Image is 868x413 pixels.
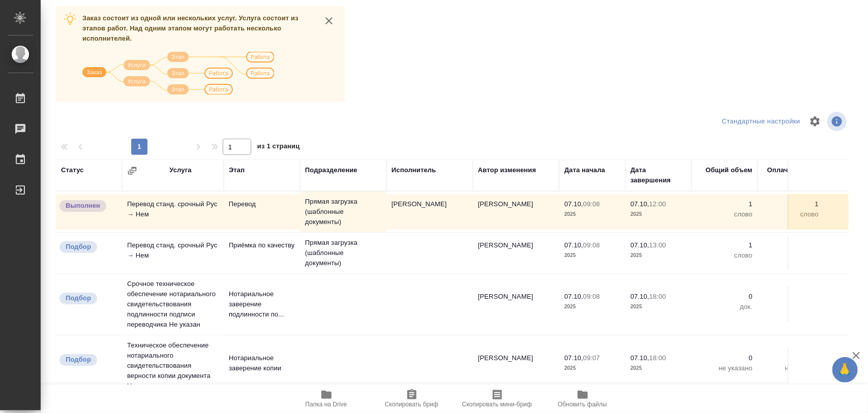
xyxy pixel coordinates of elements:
span: Обновить файлы [558,401,607,408]
span: Скопировать бриф [385,401,438,408]
p: Приёмка по качеству [229,240,295,250]
td: Перевод станд. срочный Рус → Нем [122,235,224,271]
p: док. [763,302,819,312]
div: Услуга [169,165,191,175]
p: 07.10, [564,293,583,300]
span: Скопировать мини-бриф [462,401,532,408]
p: 2025 [564,250,620,261]
span: из 1 страниц [257,140,300,155]
button: Обновить файлы [540,385,625,413]
p: слово [763,209,819,219]
p: 07.10, [564,200,583,208]
td: Техническое обеспечение нотариального свидетельствования верности копии документа Не указан [122,335,224,396]
p: 09:08 [583,200,600,208]
p: 0 [763,292,819,302]
div: split button [720,114,803,130]
p: 07.10, [564,354,583,362]
div: Этап [229,165,245,175]
div: Дата завершения [631,165,686,185]
p: 1 [697,240,753,250]
p: 2025 [564,363,620,373]
p: 18:00 [649,354,666,362]
td: Перевод станд. срочный Рус → Нем [122,194,224,230]
p: 09:08 [583,241,600,249]
p: Перевод [229,199,295,209]
button: Скопировать бриф [369,385,455,413]
p: 1 [697,199,753,209]
p: 09:07 [583,354,600,362]
td: Прямая загрузка (шаблонные документы) [300,233,386,273]
p: 2025 [631,250,686,261]
p: 2025 [564,209,620,219]
div: Подразделение [305,165,357,175]
div: Дата начала [564,165,605,175]
p: 18:00 [649,293,666,300]
p: слово [697,209,753,219]
p: 2025 [631,209,686,219]
td: [PERSON_NAME] [473,194,559,230]
p: 2025 [631,302,686,312]
div: Исполнитель [392,165,436,175]
span: Папка на Drive [306,401,347,408]
p: слово [697,250,753,261]
p: слово [763,250,819,261]
td: [PERSON_NAME] [473,235,559,271]
td: Прямая загрузка (шаблонные документы) [300,192,386,232]
td: [PERSON_NAME] [473,348,559,384]
div: Оплачиваемый объем [763,165,819,185]
p: 2025 [564,302,620,312]
button: Скопировать мини-бриф [455,385,540,413]
p: 1 [763,199,819,209]
p: 07.10, [631,354,649,362]
p: Выполнен [66,201,100,211]
p: 0 [697,292,753,302]
p: не указано [697,363,753,373]
td: [PERSON_NAME] [473,287,559,322]
p: Подбор [66,293,91,303]
p: Подбор [66,242,91,252]
p: 09:08 [583,293,600,300]
button: Папка на Drive [284,385,369,413]
p: 0 [763,353,819,363]
button: close [321,13,337,28]
p: Нотариальное заверение копии [229,353,295,373]
p: 07.10, [631,241,649,249]
div: Общий объем [706,165,753,175]
p: 07.10, [564,241,583,249]
div: Автор изменения [478,165,536,175]
p: 07.10, [631,293,649,300]
p: Нотариальное заверение подлинности по... [229,289,295,320]
p: 1 [763,240,819,250]
p: 2025 [631,363,686,373]
button: Сгруппировать [127,166,137,176]
p: Подбор [66,355,91,365]
span: Настроить таблицу [803,109,827,134]
span: Посмотреть информацию [827,112,849,131]
div: Статус [61,165,84,175]
p: 07.10, [631,200,649,208]
p: 0 [697,353,753,363]
button: 🙏 [832,357,858,383]
span: 🙏 [836,359,854,380]
p: 12:00 [649,200,666,208]
td: Срочное техническое обеспечение нотариального свидетельствования подлинности подписи переводчика ... [122,274,224,335]
td: [PERSON_NAME] [386,194,473,230]
p: не указано [763,363,819,373]
span: Заказ состоит из одной или нескольких услуг. Услуга состоит из этапов работ. Над одним этапом мог... [82,14,298,42]
p: 13:00 [649,241,666,249]
p: док. [697,302,753,312]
